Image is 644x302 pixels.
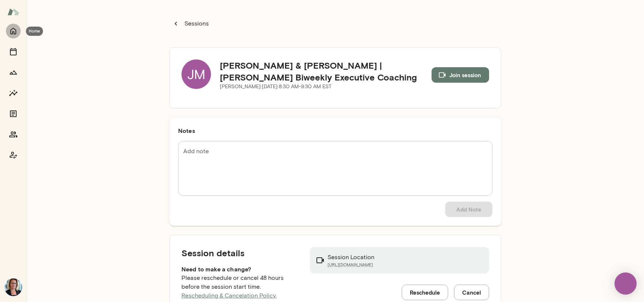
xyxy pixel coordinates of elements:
img: Jennifer Alvarez [4,278,22,296]
p: Session Location [328,253,374,262]
button: Coach app [6,148,21,162]
button: Home [6,24,21,38]
p: [PERSON_NAME] · [DATE] · 8:30 AM-9:30 AM EST [220,83,432,90]
img: Mento [7,5,19,19]
div: JM [181,59,211,89]
button: Insights [6,86,21,100]
button: Join session [432,67,489,83]
h5: Session details [181,247,298,259]
p: Sessions [183,19,209,28]
a: [URL][DOMAIN_NAME] [328,262,374,268]
a: Rescheduling & Cancelation Policy. [181,292,277,299]
button: Members [6,127,21,142]
button: Sessions [169,16,213,31]
h6: Need to make a change? [181,265,298,274]
button: Sessions [6,44,21,59]
button: Documents [6,106,21,121]
button: Reschedule [402,285,448,300]
button: Growth Plan [6,65,21,80]
h6: Notes [178,126,492,135]
p: Please reschedule or cancel 48 hours before the session start time. [181,274,298,300]
button: Cancel [454,285,489,300]
h5: [PERSON_NAME] & [PERSON_NAME] | [PERSON_NAME] Biweekly Executive Coaching [220,59,432,83]
div: Home [26,27,43,36]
